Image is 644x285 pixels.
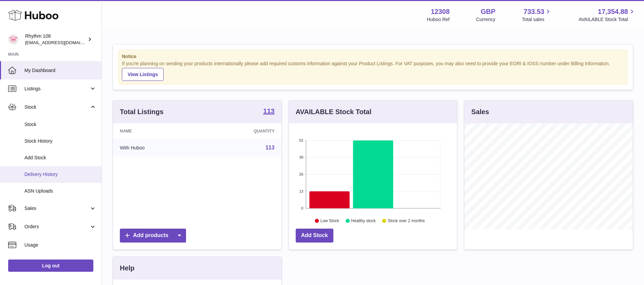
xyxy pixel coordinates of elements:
span: Sales [24,205,89,212]
span: Stock [24,121,96,128]
strong: 113 [263,108,274,114]
text: 13 [299,189,303,193]
text: 0 [301,206,303,210]
span: 733.53 [523,7,544,16]
span: 17,354.88 [598,7,628,16]
h3: AVAILABLE Stock Total [296,107,371,117]
text: Healthy stock [351,218,376,223]
span: AVAILABLE Stock Total [578,16,636,23]
strong: GBP [481,7,495,16]
strong: 12308 [431,7,450,16]
div: Huboo Ref [427,16,450,23]
a: Add products [120,229,186,243]
h3: Help [120,264,134,273]
span: Usage [24,242,96,248]
text: 52 [299,138,303,142]
a: 113 [263,108,274,116]
span: Delivery History [24,171,96,178]
span: [EMAIL_ADDRESS][DOMAIN_NAME] [25,40,100,45]
h3: Total Listings [120,107,164,117]
span: Stock History [24,138,96,144]
span: ASN Uploads [24,188,96,194]
span: My Dashboard [24,67,96,74]
text: 39 [299,155,303,159]
text: 26 [299,172,303,176]
a: Log out [8,260,93,272]
strong: Notice [122,53,624,60]
h3: Sales [471,107,489,117]
span: Listings [24,86,89,92]
text: Stock over 2 months [388,218,425,223]
span: Orders [24,224,89,230]
span: Add Stock [24,155,96,161]
a: 733.53 Total sales [522,7,552,23]
div: If you're planning on sending your products internationally please add required customs informati... [122,60,624,81]
div: Currency [476,16,496,23]
a: Add Stock [296,229,333,243]
a: 113 [265,145,275,150]
th: Quantity [202,123,281,139]
th: Name [113,123,202,139]
div: Rhythm 108 [25,33,86,46]
td: With Huboo [113,139,202,157]
a: 17,354.88 AVAILABLE Stock Total [578,7,636,23]
span: Stock [24,104,89,110]
img: orders@rhythm108.com [8,34,18,44]
a: View Listings [122,68,164,81]
span: Total sales [522,16,552,23]
text: Low Stock [320,218,339,223]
